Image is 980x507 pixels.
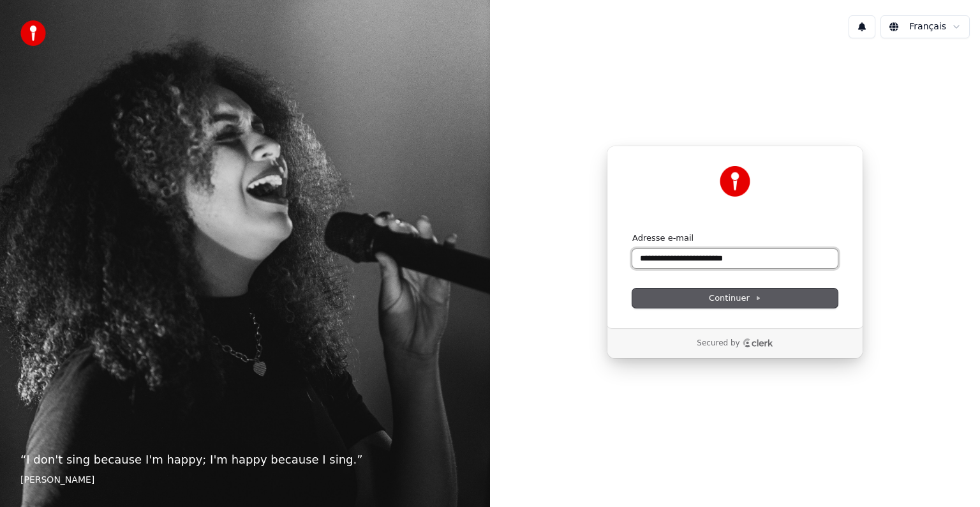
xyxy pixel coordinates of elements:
label: Adresse e-mail [632,232,694,244]
button: Continuer [632,289,838,308]
img: Youka [720,166,750,197]
footer: [PERSON_NAME] [20,474,470,487]
p: “ I don't sing because I'm happy; I'm happy because I sing. ” [20,451,470,469]
img: youka [20,20,46,46]
span: Continuer [709,292,761,304]
a: Clerk logo [743,338,773,347]
p: Secured by [697,338,739,349]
